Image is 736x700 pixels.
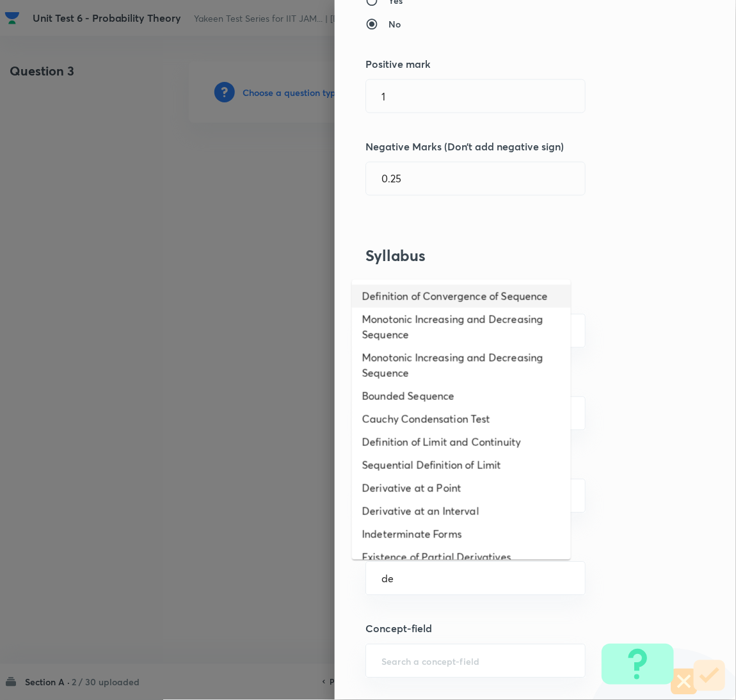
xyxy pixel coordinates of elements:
li: Monotonic Increasing and Decreasing Sequence [352,346,571,385]
li: Cauchy Condensation Test [352,408,571,431]
button: Open [578,413,580,415]
h5: Negative Marks (Don’t add negative sign) [365,139,662,154]
li: Sequential Definition of Limit [352,454,571,477]
button: Open [578,330,580,333]
li: Definition of Convergence of Sequence [352,285,571,308]
input: Search a sub-concept [381,573,570,585]
li: Existence of Partial Derivatives [352,546,571,569]
li: Derivative at a Point [352,477,571,500]
input: Positive marks [366,80,585,113]
h5: Concept-field [365,621,662,637]
h3: Syllabus [365,247,662,266]
li: Monotonic Increasing and Decreasing Sequence [352,308,571,346]
input: Search a concept-field [381,655,570,667]
button: Open [578,660,580,663]
li: Derivative at an Interval [352,500,571,523]
h5: Positive mark [365,56,662,72]
button: Open [578,495,580,498]
input: Negative marks [366,163,585,195]
li: Indeterminate Forms [352,523,571,546]
button: Close [578,578,580,580]
li: Definition of Limit and Continuity [352,431,571,454]
li: Bounded Sequence [352,385,571,408]
h6: No [388,17,401,31]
